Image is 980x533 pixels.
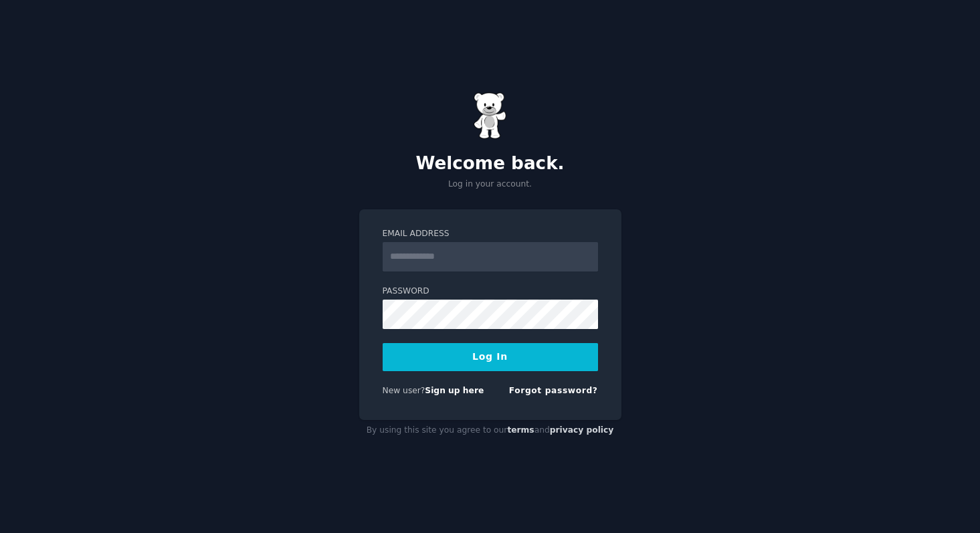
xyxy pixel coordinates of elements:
a: privacy policy [550,425,614,435]
div: By using this site you agree to our and [359,420,621,441]
p: Log in your account. [359,179,621,191]
label: Password [383,286,598,298]
a: Forgot password? [509,386,598,395]
h2: Welcome back. [359,153,621,175]
a: terms [507,425,534,435]
button: Log In [383,343,598,371]
img: Gummy Bear [474,92,507,139]
a: Sign up here [425,386,484,395]
label: Email Address [383,228,598,240]
span: New user? [383,386,425,395]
